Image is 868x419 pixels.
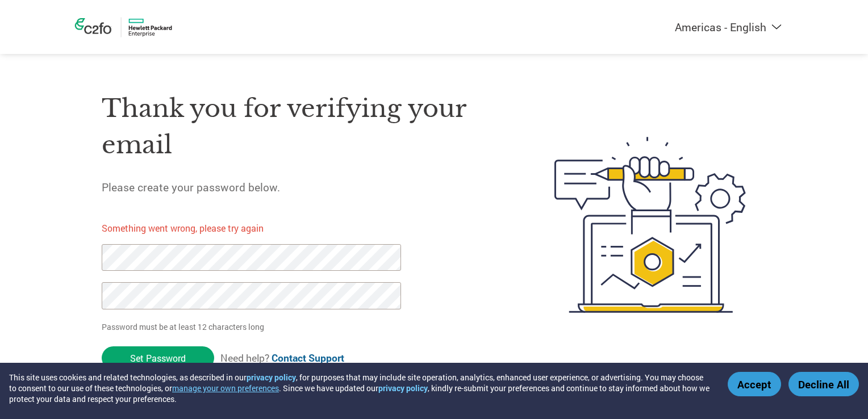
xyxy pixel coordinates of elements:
input: Set Password [102,346,214,370]
p: Something went wrong, please try again [102,221,421,235]
h1: Thank you for verifying your email [102,90,500,164]
span: Need help? [220,351,344,364]
img: HPE [65,11,178,43]
a: Contact Support [272,351,344,364]
button: manage your own preferences [172,383,279,393]
button: Decline All [788,372,859,396]
a: privacy policy [247,372,296,383]
div: This site uses cookies and related technologies, as described in our , for purposes that may incl... [9,372,711,404]
p: Password must be at least 12 characters long [102,321,405,333]
h5: Please create your password below. [102,180,500,194]
button: Accept [728,372,781,396]
a: privacy policy [378,383,428,393]
img: create-password [534,74,767,376]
